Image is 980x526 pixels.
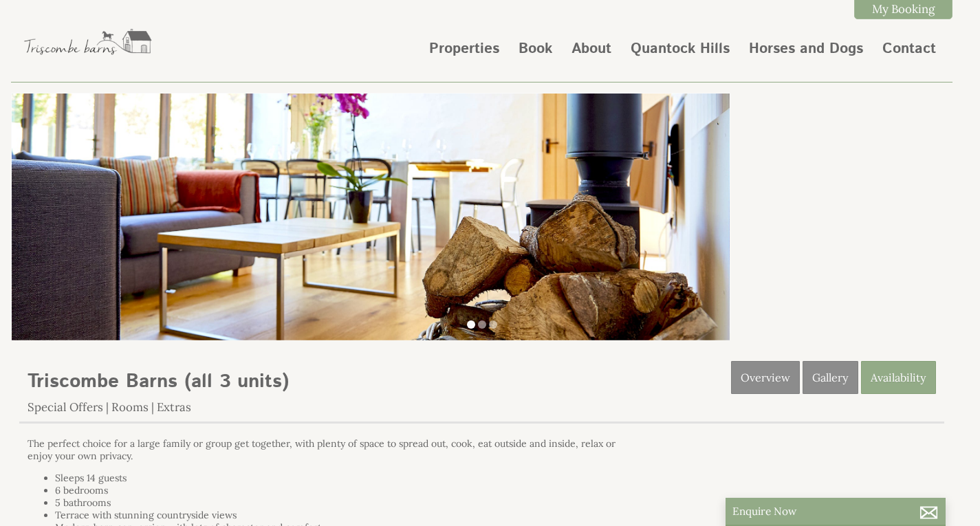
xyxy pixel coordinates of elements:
[731,361,800,394] a: Overview
[429,39,499,59] a: Properties
[28,368,289,395] a: Triscombe Barns (all 3 units)
[571,39,611,59] a: About
[55,496,628,509] li: 5 bathrooms
[111,399,149,415] a: Rooms
[749,39,863,59] a: Horses and Dogs
[55,509,628,521] li: Terrace with stunning countryside views
[631,39,730,59] a: Quantock Hills
[861,361,936,394] a: Availability
[19,17,157,65] img: Triscombe Barns
[55,472,628,484] li: Sleeps 14 guests
[519,39,552,59] a: Book
[803,361,858,394] a: Gallery
[732,505,939,518] p: Enquire Now
[55,484,628,496] li: 6 bedrooms
[28,399,103,415] a: Special Offers
[28,437,628,462] p: The perfect choice for a large family or group get together, with plenty of space to spread out, ...
[882,39,936,59] a: Contact
[157,399,191,415] a: Extras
